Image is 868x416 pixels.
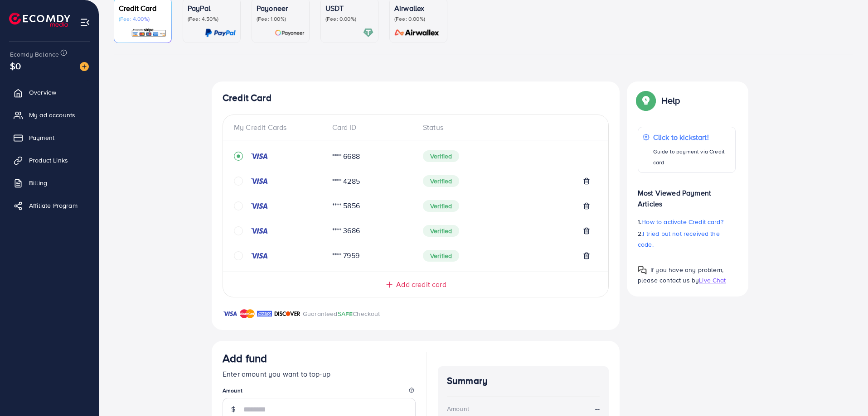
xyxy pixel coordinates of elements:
p: (Fee: 1.00%) [257,15,305,23]
a: My ad accounts [7,106,92,124]
p: Enter amount you want to top-up [223,368,416,379]
img: card [205,28,236,38]
img: Popup guide [638,92,654,109]
svg: record circle [234,152,243,161]
svg: circle [234,177,243,186]
span: $0 [10,59,21,72]
span: Billing [29,178,47,187]
span: Verified [423,250,459,262]
img: credit [250,177,268,185]
img: brand [257,308,272,319]
p: Guide to payment via Credit card [653,146,731,168]
p: (Fee: 0.00%) [394,15,442,23]
a: Payment [7,129,92,147]
p: 2. [638,228,736,250]
span: My ad accounts [29,110,75,120]
a: Billing [7,174,92,192]
h4: Credit Card [223,92,609,104]
span: Ecomdy Balance [10,50,59,59]
img: card [392,28,442,38]
span: Affiliate Program [29,201,78,210]
p: (Fee: 4.50%) [188,15,236,23]
span: Verified [423,150,459,162]
svg: circle [234,226,243,235]
p: PayPal [188,3,236,14]
p: Click to kickstart! [653,132,731,143]
p: Most Viewed Payment Articles [638,180,736,209]
div: Status [416,122,597,133]
img: Popup guide [638,266,647,275]
span: Verified [423,175,459,187]
div: My Credit Cards [234,122,325,133]
p: 1. [638,216,736,227]
span: Add credit card [396,279,446,290]
img: credit [250,227,268,234]
span: Payment [29,133,54,142]
img: logo [9,13,70,27]
span: If you have any problem, please contact us by [638,265,723,285]
img: menu [80,17,90,28]
div: Card ID [325,122,416,133]
iframe: Chat [829,375,861,409]
a: Product Links [7,151,92,169]
p: Guaranteed Checkout [303,308,380,319]
a: Affiliate Program [7,196,92,215]
img: credit [250,202,268,210]
p: USDT [325,3,373,14]
p: Help [661,95,680,106]
p: Airwallex [394,3,442,14]
img: image [80,62,89,71]
span: I tried but not received the code. [638,229,720,249]
img: card [131,28,167,38]
img: credit [250,153,268,160]
a: Overview [7,83,92,101]
img: brand [240,308,255,319]
div: Amount [447,404,469,413]
svg: circle [234,201,243,210]
p: (Fee: 4.00%) [119,15,167,23]
img: card [363,28,373,38]
img: brand [223,308,238,319]
span: Verified [423,225,459,237]
p: Credit Card [119,3,167,14]
span: SAFE [338,309,353,318]
span: Verified [423,200,459,212]
img: brand [274,308,301,319]
h4: Summary [447,375,600,387]
span: Live Chat [699,276,726,285]
svg: circle [234,251,243,260]
span: How to activate Credit card? [641,217,723,226]
p: Payoneer [257,3,305,14]
p: (Fee: 0.00%) [325,15,373,23]
img: credit [250,252,268,259]
img: card [275,28,305,38]
legend: Amount [223,387,416,398]
h3: Add fund [223,352,267,365]
span: Overview [29,88,56,97]
strong: -- [595,404,600,414]
span: Product Links [29,156,68,165]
